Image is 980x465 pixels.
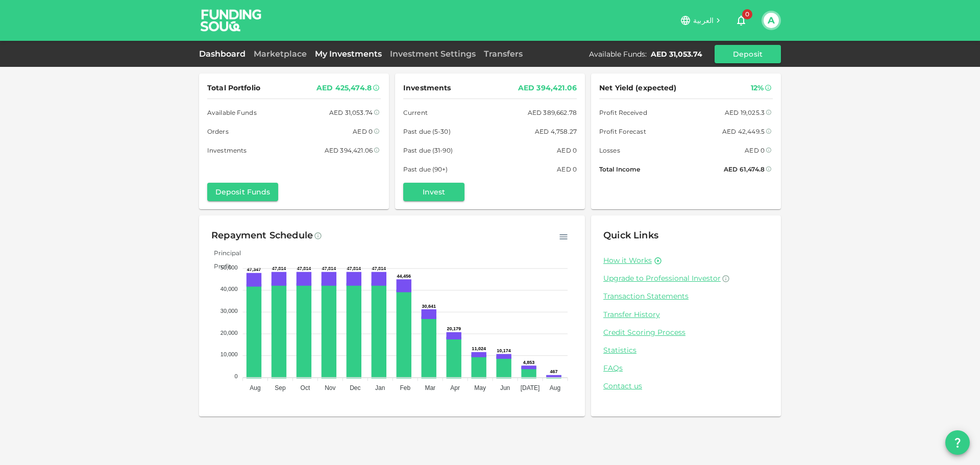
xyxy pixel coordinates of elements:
[220,330,238,336] tspan: 20,000
[400,384,410,391] tspan: Feb
[751,82,764,94] div: 12%
[350,384,360,391] tspan: Dec
[316,82,372,94] div: AED 425,474.8
[599,107,647,118] span: Profit Received
[603,230,658,241] span: Quick Links
[403,145,453,156] span: Past due (31-90)
[403,107,428,118] span: Current
[722,126,765,137] div: AED 42,449.5
[764,13,779,28] button: A
[375,384,385,391] tspan: Jan
[715,45,781,63] button: Deposit
[325,384,335,391] tspan: Nov
[220,286,238,292] tspan: 40,000
[945,430,970,455] button: question
[325,145,373,156] div: AED 394,421.06
[250,384,260,391] tspan: Aug
[329,107,373,118] div: AED 31,053.74
[724,164,765,175] div: AED 61,474.8
[603,363,769,373] a: FAQs
[480,49,527,59] a: Transfers
[206,249,241,257] span: Principal
[207,82,260,94] span: Total Portfolio
[731,10,751,31] button: 0
[603,256,652,265] a: How it Works
[603,274,721,283] span: Upgrade to Professional Investor
[599,82,677,94] span: Net Yield (expected)
[603,291,769,301] a: Transaction Statements
[403,126,451,137] span: Past due (5-30)
[386,49,480,59] a: Investment Settings
[589,49,647,59] div: Available Funds :
[557,145,577,156] div: AED 0
[450,384,460,391] tspan: Apr
[403,82,451,94] span: Investments
[651,49,702,59] div: AED 31,053.74
[603,310,769,320] a: Transfer History
[301,384,310,391] tspan: Oct
[211,228,313,244] div: Repayment Schedule
[725,107,765,118] div: AED 19,025.3
[521,384,540,391] tspan: [DATE]
[207,183,278,201] button: Deposit Funds
[250,49,311,59] a: Marketplace
[535,126,577,137] div: AED 4,758.27
[603,381,769,391] a: Contact us
[599,126,646,137] span: Profit Forecast
[599,145,620,156] span: Losses
[403,183,464,201] button: Invest
[403,164,448,175] span: Past due (90+)
[603,274,769,283] a: Upgrade to Professional Investor
[220,264,238,271] tspan: 50,000
[275,384,286,391] tspan: Sep
[550,384,560,391] tspan: Aug
[206,262,231,270] span: Profit
[528,107,577,118] div: AED 389,662.78
[425,384,435,391] tspan: Mar
[742,9,752,19] span: 0
[599,164,640,175] span: Total Income
[693,16,714,25] span: العربية
[500,384,510,391] tspan: Jun
[199,49,250,59] a: Dashboard
[474,384,486,391] tspan: May
[353,126,373,137] div: AED 0
[557,164,577,175] div: AED 0
[311,49,386,59] a: My Investments
[603,346,769,355] a: Statistics
[207,126,229,137] span: Orders
[234,373,237,379] tspan: 0
[207,107,257,118] span: Available Funds
[518,82,577,94] div: AED 394,421.06
[207,145,247,156] span: Investments
[745,145,765,156] div: AED 0
[603,328,769,337] a: Credit Scoring Process
[220,351,238,357] tspan: 10,000
[220,308,238,314] tspan: 30,000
